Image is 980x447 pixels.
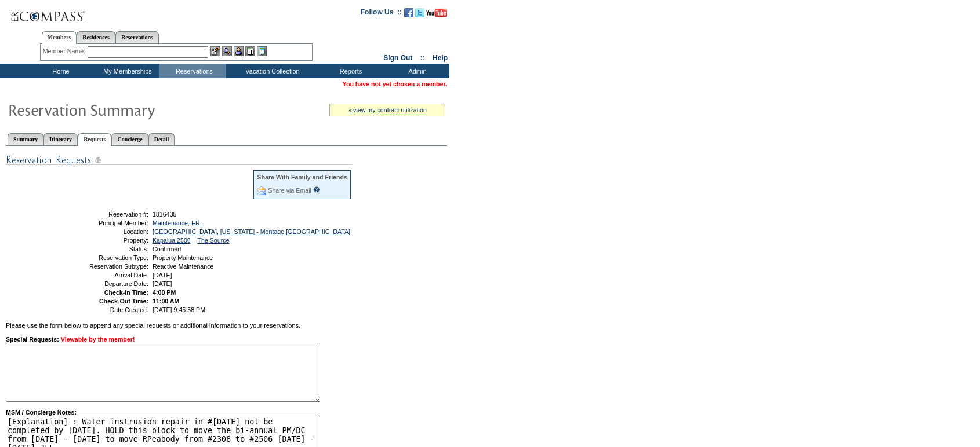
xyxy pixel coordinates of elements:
[316,64,383,78] td: Reports
[66,219,148,226] td: Principal Member:
[66,246,148,252] td: Status:
[153,289,176,296] span: 4:00 PM
[433,54,448,62] a: Help
[153,272,172,279] span: [DATE]
[197,237,229,244] a: The Source
[153,219,204,226] a: Maintenance, ER -
[43,46,88,56] div: Member Name:
[153,237,191,244] a: Kapalua 2506
[404,12,413,19] a: Become our fan on Facebook
[153,280,172,287] span: [DATE]
[210,46,220,56] img: b_edit.gif
[153,211,177,218] span: 1816435
[148,133,175,145] a: Detail
[66,263,148,270] td: Reservation Subtype:
[66,272,148,279] td: Arrival Date:
[61,336,135,343] span: Viewable by the member!
[77,31,115,43] a: Residences
[8,133,43,145] a: Summary
[426,9,447,17] img: Subscribe to our YouTube Channel
[66,306,148,313] td: Date Created:
[234,46,244,56] img: Impersonate
[420,54,425,62] span: ::
[268,187,311,194] a: Share via Email
[93,64,159,78] td: My Memberships
[343,80,447,87] span: You have not yet chosen a member.
[78,133,111,146] a: Requests
[42,31,77,44] a: Members
[8,98,239,121] img: Reservaton Summary
[383,64,449,78] td: Admin
[426,12,447,19] a: Subscribe to our YouTube Channel
[226,64,316,78] td: Vacation Collection
[6,336,59,343] strong: Special Requests:
[222,46,232,56] img: View
[153,263,213,270] span: Reactive Maintenance
[43,133,78,145] a: Itinerary
[313,186,320,193] input: What is this?
[66,228,148,235] td: Location:
[415,12,424,19] a: Follow us on Twitter
[111,133,148,145] a: Concierge
[153,246,181,252] span: Confirmed
[159,64,226,78] td: Reservations
[245,46,255,56] img: Reservations
[153,306,205,313] span: [DATE] 9:45:58 PM
[383,54,412,62] a: Sign Out
[257,174,347,181] div: Share With Family and Friends
[361,7,402,21] td: Follow Us ::
[153,228,350,235] a: [GEOGRAPHIC_DATA], [US_STATE] - Montage [GEOGRAPHIC_DATA]
[153,298,179,305] span: 11:00 AM
[6,153,352,167] img: Special Requests
[104,289,148,296] strong: Check-In Time:
[6,322,300,329] span: Please use the form below to append any special requests or additional information to your reserv...
[99,298,148,305] strong: Check-Out Time:
[404,8,413,17] img: Become our fan on Facebook
[257,46,267,56] img: b_calculator.gif
[415,8,424,17] img: Follow us on Twitter
[348,107,427,113] a: » view my contract utilization
[66,237,148,244] td: Property:
[66,211,148,218] td: Reservation #:
[153,254,213,261] span: Property Maintenance
[26,64,93,78] td: Home
[66,254,148,261] td: Reservation Type:
[66,280,148,287] td: Departure Date:
[115,31,159,43] a: Reservations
